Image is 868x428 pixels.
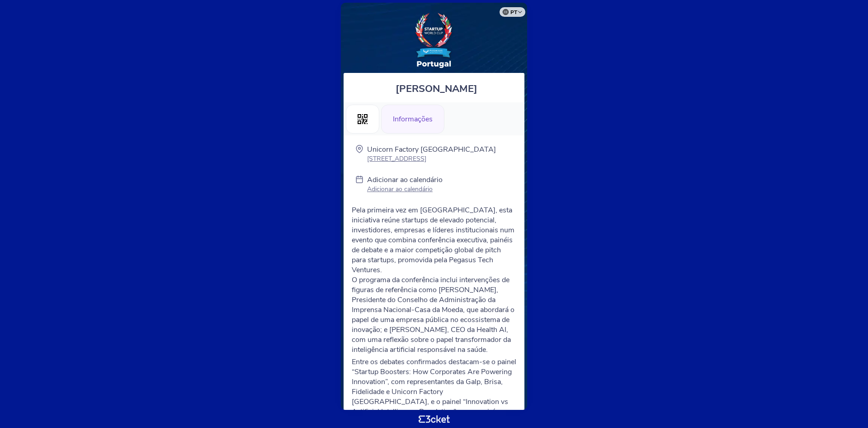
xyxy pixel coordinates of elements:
[367,144,496,154] p: Unicorn Factory [GEOGRAPHIC_DATA]
[367,175,443,195] a: Adicionar ao calendário Adicionar ao calendário
[381,105,444,134] div: Informações
[367,175,443,185] p: Adicionar ao calendário
[352,275,516,355] p: O programa da conferência inclui intervenções de figuras de referência como [PERSON_NAME], Presid...
[367,185,443,193] p: Adicionar ao calendário
[352,205,514,275] span: Pela primeira vez em [GEOGRAPHIC_DATA], esta iniciativa reúne startups de elevado potencial, inve...
[367,144,496,163] a: Unicorn Factory [GEOGRAPHIC_DATA] [STREET_ADDRESS]
[396,82,477,96] span: [PERSON_NAME]
[367,154,496,163] p: [STREET_ADDRESS]
[414,12,454,68] img: Startup World Cup Portugal
[381,113,444,123] a: Informações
